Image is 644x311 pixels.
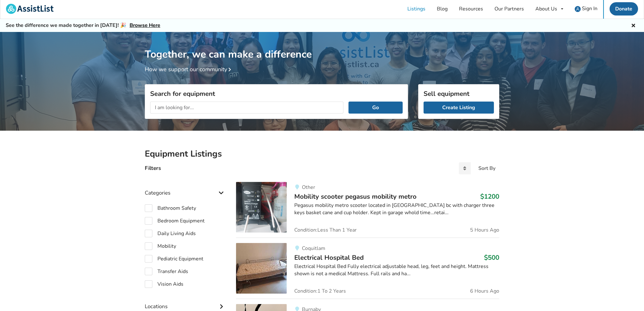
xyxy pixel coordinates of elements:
[6,22,160,29] h5: See the difference we made together in [DATE]! 🎉
[294,289,346,294] span: Condition: 1 To 2 Years
[145,268,188,275] label: Transfer Aids
[145,204,196,212] label: Bathroom Safety
[609,2,638,16] a: Donate
[150,90,403,98] h3: Search for equipment
[470,289,499,294] span: 6 Hours Ago
[145,230,196,237] label: Daily Living Aids
[424,90,494,98] h3: Sell equipment
[236,182,499,238] a: mobility-mobility scooter pegasus mobility metroOtherMobility scooter pegasus mobility metro$1200...
[294,227,357,233] span: Condition: Less Than 1 Year
[575,6,581,12] img: user icon
[294,263,499,277] div: Electrical Hospital Bed Fully electrical adjustable head, leg, feet and height. Mattress shown is...
[145,65,233,73] a: How we support our community
[236,243,287,294] img: bedroom equipment-electrical hospital bed
[236,238,499,299] a: bedroom equipment-electrical hospital bedCoquitlamElectrical Hospital Bed$500Electrical Hospital ...
[470,227,499,233] span: 5 Hours Ago
[145,242,176,250] label: Mobility
[130,22,160,29] a: Browse Here
[484,253,499,262] h3: $500
[302,245,325,252] span: Coquitlam
[145,177,226,199] div: Categories
[145,32,499,61] h1: Together, we can make a difference
[145,148,499,159] h2: Equipment Listings
[145,280,183,288] label: Vision Aids
[294,192,417,201] span: Mobility scooter pegasus mobility metro
[294,253,364,262] span: Electrical Hospital Bed
[150,102,343,114] input: I am looking for...
[145,165,161,172] h4: Filters
[145,217,205,225] label: Bedroom Equipment
[424,102,494,114] a: Create Listing
[535,6,557,11] div: About Us
[236,182,287,233] img: mobility-mobility scooter pegasus mobility metro
[582,5,597,12] span: Sign In
[480,192,499,201] h3: $1200
[294,202,499,216] div: Pegasus mobility metro scooter located in [GEOGRAPHIC_DATA] bc with charger three keys basket can...
[6,4,54,14] img: assistlist-logo
[478,166,495,171] div: Sort By
[348,102,403,114] button: Go
[302,184,315,191] span: Other
[145,255,203,263] label: Pediatric Equipment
